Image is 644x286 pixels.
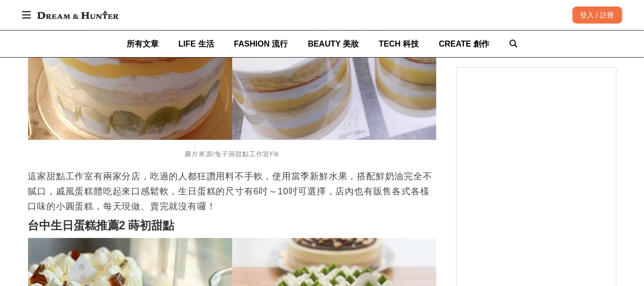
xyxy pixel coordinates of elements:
span: CREATE 創作 [439,40,489,48]
a: TECH 科技 [379,31,419,57]
a: 所有文章 [127,31,159,57]
a: CREATE 創作 [439,31,489,57]
span: LIFE 生活 [179,40,214,48]
a: BEAUTY 美妝 [308,31,359,57]
a: LIFE 生活 [179,31,214,57]
span: BEAUTY 美妝 [308,40,359,48]
span: TECH 科技 [379,40,419,48]
div: 登入 / 註冊 [572,7,622,24]
span: FASHION 流行 [234,40,288,48]
span: 圖片來源/兔子洞甜點工作室FB [185,150,279,158]
span: 所有文章 [127,40,159,48]
a: FASHION 流行 [234,31,288,57]
p: 這家甜點工作室有兩家分店，吃過的人都狂讚用料不手軟，使用當季新鮮水果，搭配鮮奶油完全不膩口，戚風蛋糕體吃起來口感鬆軟，生日蛋糕的尺寸有6吋～10吋可選擇，店內也有販售各式各樣口味的小圓蛋糕，每天... [28,169,436,214]
strong: 台中生日蛋糕推薦2 蒔初甜點 [28,219,174,232]
img: Dream & Hunter [32,6,124,24]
